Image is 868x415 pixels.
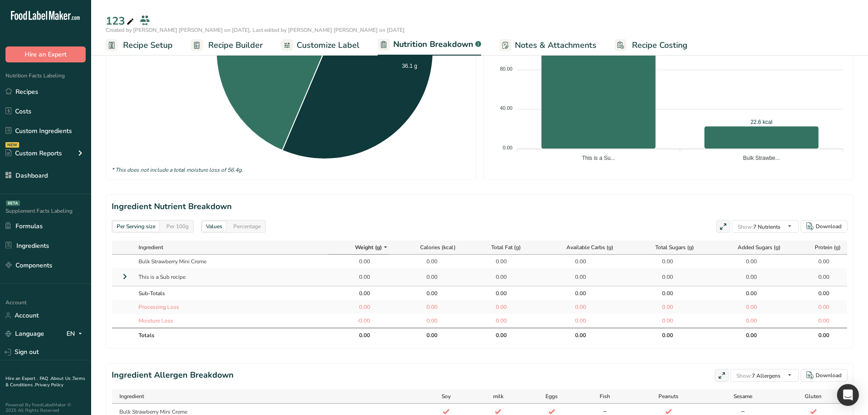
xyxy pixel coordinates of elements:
a: Recipe Builder [191,35,263,56]
span: 7 Allergens [736,372,781,379]
button: Show:7 Allergens [730,369,799,382]
div: 0.00 [563,317,586,325]
a: Terms & Conditions . [5,375,85,388]
div: Percentage [230,221,264,231]
span: Eggs [545,392,558,400]
div: 0.00 [415,257,437,266]
div: 0.00 [347,331,370,339]
div: 0.00 [806,289,829,297]
div: 0.00 [563,273,586,281]
div: 0.00 [734,289,757,297]
div: 0.00 [563,331,586,339]
div: 0.00 [484,303,507,311]
div: 0.00 [347,303,370,311]
div: 0.00 [415,273,437,281]
span: Show: [738,223,753,231]
a: Hire an Expert . [5,375,38,382]
div: Download [816,222,842,231]
tspan: This is a Su... [582,155,615,161]
span: Created by [PERSON_NAME] [PERSON_NAME] on [DATE], Last edited by [PERSON_NAME] [PERSON_NAME] on [... [106,26,405,34]
h2: Ingredient Nutrient Breakdown [112,200,847,213]
div: BETA [6,200,20,206]
div: 0.00 [563,257,586,266]
div: 0.00 [650,257,673,266]
div: Download [816,371,842,379]
div: 0.00 [484,317,507,325]
div: 0.00 [563,289,586,297]
div: 0.00 [415,317,437,325]
div: Open Intercom Messenger [837,384,859,406]
a: Privacy Policy [35,382,63,388]
span: Calories (kcal) [420,243,456,251]
div: 0.00 [484,331,507,339]
div: * This does not include a total moisture loss of 56.4g. [112,166,470,174]
div: 0.00 [415,289,437,297]
td: Processing Loss [134,300,329,314]
td: Moisture Loss [134,314,329,328]
div: 0.00 [734,317,757,325]
span: Total Sugars (g) [655,243,694,251]
div: 0.00 [415,331,437,339]
span: Peanuts [658,392,678,400]
div: 0.00 [734,257,757,266]
tspan: 80.00 [500,66,513,72]
tspan: 40.00 [500,105,513,111]
div: Values [202,221,226,231]
div: 0.00 [806,303,829,311]
tspan: 0.00 [503,145,512,150]
td: Sub-Totals [134,286,329,300]
span: Protein (g) [815,243,841,251]
div: 0.00 [650,289,673,297]
button: Download [801,220,847,233]
div: 0.00 [563,303,586,311]
span: milk [493,392,503,400]
a: Notes & Attachments [499,35,596,56]
div: 0.00 [806,257,829,266]
div: 0.00 [806,331,829,339]
span: Notes & Attachments [515,39,596,51]
span: Recipe Setup [123,39,173,51]
a: FAQ . [40,375,51,382]
span: Recipe Builder [208,39,263,51]
span: Soy [442,392,451,400]
span: 7 Nutrients [738,223,781,231]
tspan: Bulk Strawbe... [743,155,780,161]
span: Weight (g) [355,243,382,251]
th: Totals [134,328,329,342]
div: 0.00 [650,303,673,311]
button: Hire an Expert [5,46,86,62]
span: Sesame [734,392,752,400]
div: Custom Reports [5,149,62,158]
button: Download [801,369,847,382]
div: 0.00 [734,303,757,311]
td: Bulk Strawberry Mini Creme [134,255,329,268]
span: Added Sugars (g) [738,243,781,251]
span: Recipe Costing [632,39,688,51]
span: Customize Label [297,39,360,51]
div: 0.00 [650,317,673,325]
div: -0.00 [347,317,370,325]
div: 0.00 [806,273,829,281]
div: Powered By FoodLabelMaker © 2025 All Rights Reserved [5,402,86,413]
div: EN [67,328,86,339]
div: 0.00 [484,273,507,281]
span: Total Fat (g) [491,243,521,251]
span: Show: [736,372,752,379]
div: 123 [106,13,136,29]
div: 0.00 [347,289,370,297]
span: Ingredient [119,392,144,400]
span: Available Carbs (g) [566,243,613,251]
div: 0.00 [415,303,437,311]
div: 0.00 [484,257,507,266]
span: Gluten [805,392,822,400]
a: Customize Label [281,35,360,56]
button: Show:7 Nutrients [732,220,799,233]
a: Nutrition Breakdown [378,34,481,56]
a: Recipe Setup [106,35,173,56]
a: About Us . [51,375,72,382]
div: Per Serving size [113,221,159,231]
div: 0.00 [806,317,829,325]
span: Ingredient [139,243,163,251]
div: 0.00 [484,289,507,297]
div: 0.00 [347,273,370,281]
